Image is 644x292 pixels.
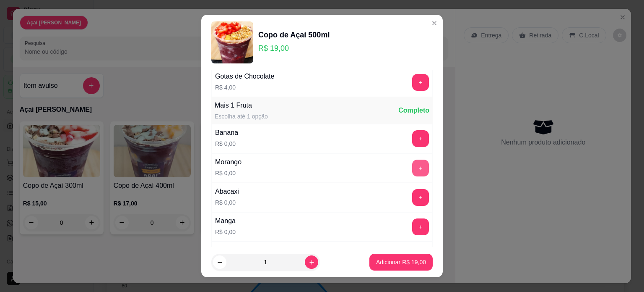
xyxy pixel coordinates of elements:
button: decrease-product-quantity [213,255,226,269]
button: add [412,130,429,147]
p: R$ 4,00 [215,83,274,92]
img: product-image [211,21,253,63]
div: Banana [215,128,238,138]
button: Adicionar R$ 19,00 [369,254,433,271]
p: R$ 0,00 [215,169,241,177]
div: Manga [215,216,236,226]
button: increase-product-quantity [305,255,318,269]
div: Copo de Açaí 500ml [258,29,330,41]
button: add [412,74,429,91]
p: R$ 0,00 [215,198,239,207]
button: add [412,189,429,206]
p: R$ 19,00 [258,42,330,54]
div: Completo [398,105,429,116]
button: add [412,218,429,235]
div: Mais 1 Fruta [215,100,268,110]
p: R$ 0,00 [215,228,236,236]
div: Escolha até 1 opção [215,112,268,121]
div: Abacaxi [215,187,239,197]
div: Uva [215,245,236,255]
p: R$ 0,00 [215,139,238,148]
button: add [412,160,429,176]
p: Adicionar R$ 19,00 [376,258,426,266]
button: Close [428,16,441,30]
div: Gotas de Chocolate [215,71,274,82]
div: Morango [215,157,241,167]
